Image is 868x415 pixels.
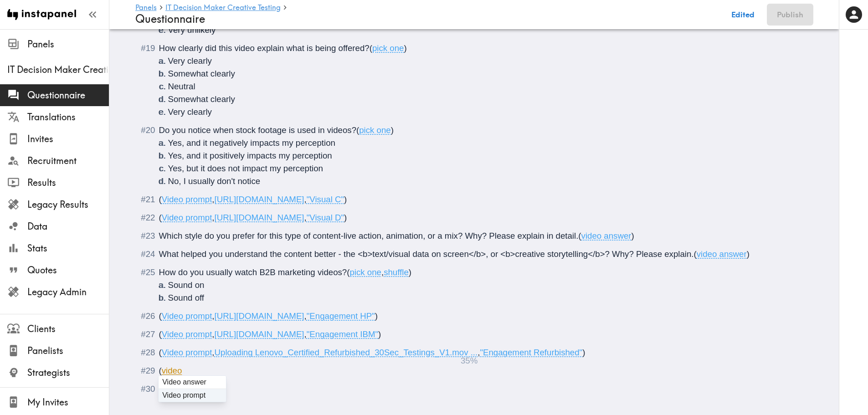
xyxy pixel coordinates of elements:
[356,125,359,135] span: (
[159,231,579,241] span: Which style do you prefer for this type of content-live action, animation, or a mix? Why? Please ...
[582,348,585,357] span: )
[168,56,212,66] span: Very clearly
[168,164,324,173] span: Yes, but it does not impact my perception
[381,267,384,277] span: ,
[159,348,162,357] span: (
[307,213,344,222] span: "Visual D"
[162,195,212,204] span: Video prompt
[162,311,212,321] span: Video prompt
[404,43,406,53] span: )
[697,249,747,259] span: video answer
[747,249,750,259] span: )
[384,267,409,277] span: shuffle
[168,176,261,186] span: No, I usually don't notice
[212,329,214,339] span: ,
[304,329,307,339] span: ,
[168,82,195,91] span: Neutral
[27,154,109,167] span: Recruitment
[168,151,332,160] span: Yes, and it positively impacts my perception
[212,311,214,321] span: ,
[304,195,307,204] span: ,
[391,125,394,135] span: )
[370,43,372,53] span: (
[159,249,694,259] span: What helped you understand the content better - the <b>text/visual data on screen</b>, or <b>crea...
[27,89,109,102] span: Questionnaire
[694,249,697,259] span: (
[135,4,157,12] a: Panels
[27,111,109,123] span: Translations
[27,286,109,298] span: Legacy Admin
[372,43,404,53] span: pick one
[27,198,109,211] span: Legacy Results
[478,348,480,357] span: ,
[480,348,582,357] span: "Engagement Refurbished"
[7,63,109,76] span: IT Decision Maker Creative Testing
[27,366,109,379] span: Strategists
[159,195,162,204] span: (
[307,311,375,321] span: "Engagement HP"
[27,176,109,189] span: Results
[307,329,378,339] span: "Engagement IBM"
[27,38,109,51] span: Panels
[212,195,214,204] span: ,
[159,389,226,402] li: Video prompt
[162,213,212,222] span: Video prompt
[162,366,182,375] span: video
[168,94,235,104] span: Somewhat clearly
[215,311,304,321] span: [URL][DOMAIN_NAME]
[212,348,214,357] span: ,
[304,311,307,321] span: ,
[168,69,235,78] span: Somewhat clearly
[162,329,212,339] span: Video prompt
[378,329,381,339] span: )
[159,329,162,339] span: (
[212,213,214,222] span: ,
[215,213,304,222] span: [URL][DOMAIN_NAME]
[215,329,304,339] span: [URL][DOMAIN_NAME]
[349,267,381,277] span: pick one
[347,267,349,277] span: (
[631,231,634,241] span: )
[159,43,370,53] span: How clearly did this video explain what is being offered?
[168,138,335,148] span: Yes, and it negatively impacts my perception
[215,348,478,357] span: Uploading Lenovo_Certified_Refurbished_30Sec_Testings_V1.mov ...
[159,125,357,135] span: Do you notice when stock footage is used in videos?
[581,231,632,241] span: video answer
[27,344,109,357] span: Panelists
[168,293,205,302] span: Sound off
[27,323,109,335] span: Clients
[359,125,391,135] span: pick one
[168,280,205,290] span: Sound on
[304,213,307,222] span: ,
[159,267,347,277] span: How do you usually watch B2B marketing videos?
[344,213,347,222] span: )
[726,4,760,26] button: Edited
[27,264,109,277] span: Quotes
[344,195,347,204] span: )
[168,107,212,117] span: Very clearly
[159,376,226,389] li: Video answer
[27,133,109,145] span: Invites
[159,366,162,375] span: (
[215,195,304,204] span: [URL][DOMAIN_NAME]
[165,4,281,12] a: IT Decision Maker Creative Testing
[162,348,212,357] span: Video prompt
[159,213,162,222] span: (
[307,195,344,204] span: "Visual C"
[375,311,378,321] span: )
[27,242,109,255] span: Stats
[168,25,216,35] span: Very unlikely
[578,231,581,241] span: (
[409,267,411,277] span: )
[27,396,109,409] span: My Invites
[135,12,719,26] h4: Questionnaire
[27,220,109,233] span: Data
[159,311,162,321] span: (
